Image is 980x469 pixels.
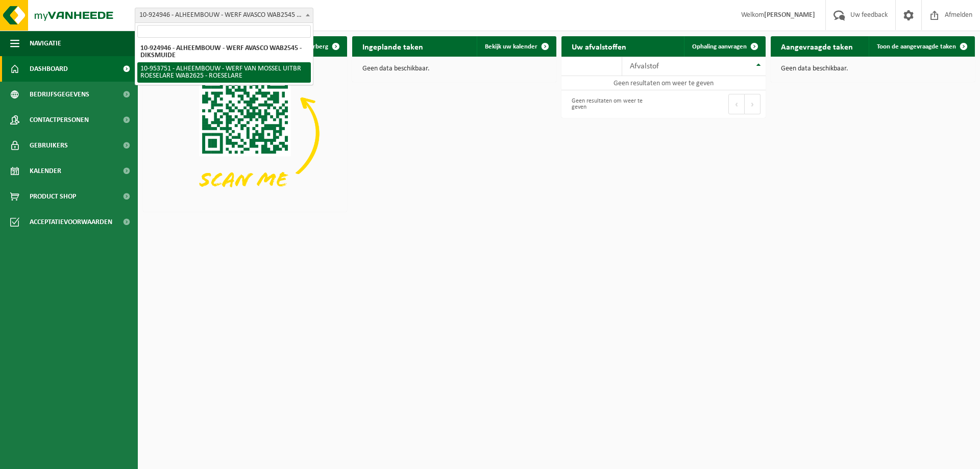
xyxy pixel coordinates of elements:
h2: Uw afvalstoffen [561,36,636,56]
td: Geen resultaten om weer te geven [561,76,766,90]
span: Bedrijfsgegevens [30,82,89,107]
span: 10-924946 - ALHEEMBOUW - WERF AVASCO WAB2545 - DIKSMUIDE [135,8,313,23]
span: Afvalstof [630,62,659,70]
h2: Aangevraagde taken [771,36,863,56]
span: Acceptatievoorwaarden [30,209,112,235]
span: Gebruikers [30,133,68,158]
li: 10-924946 - ALHEEMBOUW - WERF AVASCO WAB2545 - DIKSMUIDE [137,42,311,62]
span: Toon de aangevraagde taken [877,43,956,50]
button: Verberg [298,36,346,57]
p: Geen data beschikbaar. [781,65,965,72]
a: Ophaling aanvragen [684,36,765,57]
div: Geen resultaten om weer te geven [567,93,658,115]
strong: [PERSON_NAME] [764,11,815,19]
span: Dashboard [30,56,68,82]
img: Download de VHEPlus App [143,57,347,210]
span: Product Shop [30,184,76,209]
a: Toon de aangevraagde taken [869,36,974,57]
p: Geen data beschikbaar. [362,65,546,72]
button: Previous [728,94,745,114]
span: 10-924946 - ALHEEMBOUW - WERF AVASCO WAB2545 - DIKSMUIDE [135,8,313,22]
span: Kalender [30,158,61,184]
a: Bekijk uw kalender [477,36,555,57]
h2: Ingeplande taken [352,36,433,56]
span: Ophaling aanvragen [692,43,747,50]
li: 10-953751 - ALHEEMBOUW - WERF VAN MOSSEL UITBR ROESELARE WAB2625 - ROESELARE [137,62,311,83]
span: Navigatie [30,31,61,56]
button: Next [745,94,761,114]
span: Bekijk uw kalender [485,43,537,50]
span: Contactpersonen [30,107,89,133]
span: Verberg [306,43,328,50]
